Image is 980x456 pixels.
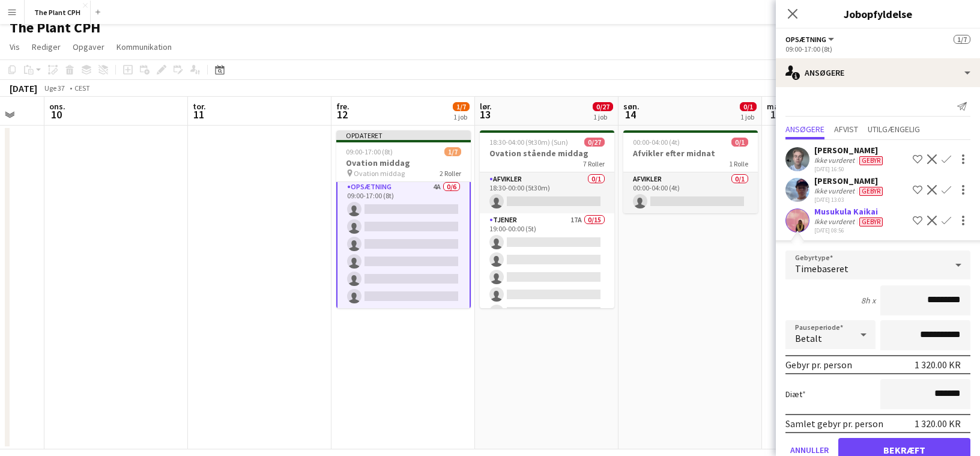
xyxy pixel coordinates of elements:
[336,179,471,309] app-card-role: Opsætning4A0/609:00-17:00 (8t)
[336,130,471,140] div: Opdateret
[785,389,806,400] label: Diæt
[859,156,883,165] span: Gebyr
[116,41,172,52] span: Kommunikation
[857,186,885,196] div: Teamet har forskellige gebyrer end i rollen
[112,39,177,55] a: Kommunikation
[785,125,824,133] span: Ansøgere
[814,226,885,234] div: [DATE] 08:56
[584,138,605,147] span: 0/27
[785,44,970,53] div: 09:00-17:00 (8t)
[729,159,748,168] span: 1 Rolle
[859,217,883,226] span: Gebyr
[776,6,980,22] h3: Jobopfyldelse
[68,39,109,55] a: Opgaver
[814,145,885,156] div: [PERSON_NAME]
[25,1,91,24] button: The Plant CPH
[915,418,961,430] div: 1 320.00 KR
[480,130,614,308] app-job-card: 18:30-04:00 (9t30m) (Sun)0/27Ovation stående middag7 RollerAfvikler0/118:30-00:00 (5t30m) Tjener1...
[593,102,613,111] span: 0/27
[453,112,469,121] div: 1 job
[336,157,471,168] h3: Ovation middag
[444,147,461,156] span: 1/7
[74,84,90,93] div: CEST
[334,108,349,121] span: 12
[10,41,20,52] span: Vis
[40,84,70,93] span: Uge 37
[765,108,786,121] span: 15
[73,41,104,52] span: Opgaver
[861,295,876,306] div: 8h x
[868,125,920,133] span: Utilgængelig
[583,159,605,168] span: 7 Roller
[354,169,405,178] span: Ovation middag
[814,186,857,196] div: Ikke vurderet
[954,35,970,44] span: 1/7
[346,147,393,156] span: 09:00-17:00 (8t)
[623,130,758,213] app-job-card: 00:00-04:00 (4t)0/1Afvikler efter midnat1 RolleAfvikler0/100:00-04:00 (4t)
[336,101,349,112] span: fre.
[767,101,786,112] span: man.
[814,217,857,226] div: Ikke vurderet
[776,58,980,87] div: Ansøgere
[453,102,470,111] span: 1/7
[480,101,492,112] span: lør.
[47,108,65,121] span: 10
[740,102,757,111] span: 0/1
[49,101,65,112] span: ons.
[785,35,836,44] button: Opsætning
[480,148,614,159] h3: Ovation stående middag
[5,39,25,55] a: Vis
[10,19,100,37] h1: The Plant CPH
[795,332,822,344] span: Betalt
[857,156,885,165] div: Teamet har forskellige gebyrer end i rollen
[859,187,883,196] span: Gebyr
[440,169,461,178] span: 2 Roller
[623,172,758,213] app-card-role: Afvikler0/100:00-04:00 (4t)
[731,138,748,147] span: 0/1
[814,156,857,165] div: Ikke vurderet
[785,418,883,430] div: Samlet gebyr pr. person
[32,41,61,52] span: Rediger
[191,108,206,121] span: 11
[795,263,848,275] span: Timebaseret
[27,39,65,55] a: Rediger
[915,359,961,371] div: 1 320.00 KR
[10,82,37,94] div: [DATE]
[622,108,640,121] span: 14
[814,175,885,186] div: [PERSON_NAME]
[478,108,492,121] span: 13
[814,206,885,217] div: Musukula Kaikai
[785,35,826,44] span: Opsætning
[740,112,756,121] div: 1 job
[814,196,885,204] div: [DATE] 13:03
[857,217,885,226] div: Teamet har forskellige gebyrer end i rollen
[336,130,471,308] app-job-card: Opdateret09:00-17:00 (8t)1/7Ovation middag Ovation middag2 RollerAfvikler1/109:00-17:00 (8t)[PERS...
[489,138,568,147] span: 18:30-04:00 (9t30m) (Sun)
[193,101,206,112] span: tor.
[480,172,614,213] app-card-role: Afvikler0/118:30-00:00 (5t30m)
[633,138,680,147] span: 00:00-04:00 (4t)
[623,101,640,112] span: søn.
[814,165,885,173] div: [DATE] 16:50
[593,112,612,121] div: 1 job
[785,359,852,371] div: Gebyr pr. person
[834,125,858,133] span: Afvist
[623,148,758,159] h3: Afvikler efter midnat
